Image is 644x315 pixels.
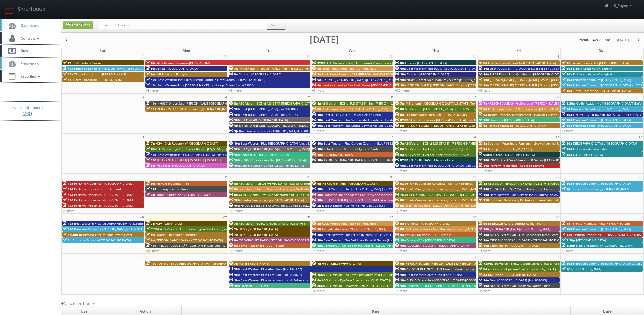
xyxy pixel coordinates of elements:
[146,233,155,237] span: 9a
[312,209,324,213] a: +3 more
[479,107,487,111] span: 8a
[63,227,73,231] span: 10a
[488,112,557,117] span: Bridge Property Management - Banyan Everton
[479,181,487,186] span: 8a
[490,198,595,202] span: Southern Veterinary Partners - Livewell Animal Urgent Care of Goodyear
[74,181,134,186] span: Perform Properties - [GEOGRAPHIC_DATA]
[155,233,197,237] span: L&amp;E Research Charlotte
[312,66,321,71] span: 8a
[63,193,73,197] span: 10a
[405,61,447,65] span: Tutera - [GEOGRAPHIC_DATA]
[573,123,631,128] span: Primrose School of [GEOGRAPHIC_DATA]
[324,152,353,157] span: [GEOGRAPHIC_DATA]
[146,147,155,151] span: 8a
[155,72,187,76] span: L&E Research Raleigh
[409,193,490,197] span: AEG Vision - [GEOGRAPHIC_DATA] - [GEOGRAPHIC_DATA]
[312,141,323,146] span: 10a
[324,187,401,191] span: Best Western Plus [GEOGRAPHIC_DATA] (Loc #11187)
[395,203,404,208] span: 8a
[63,61,71,65] span: 7a
[146,187,156,191] span: 10a
[312,181,321,186] span: 9a
[5,5,14,14] img: smartbook-logo.png
[312,123,323,128] span: 10a
[478,88,490,92] a: +4 more
[395,107,404,111] span: 8a
[157,78,265,82] span: Best Western InnSuites Tucson Foothills Hotel &amp; Suites (Loc #03093)
[63,203,73,208] span: 10a
[490,72,579,76] span: FL572 Direct Sale Quality Inn [GEOGRAPHIC_DATA] North I-75
[573,147,607,151] span: Kiddie Academy of Islip
[79,233,132,237] span: BrightStar Care of York Reveal Event
[488,221,545,226] span: BrightStar Care of Aurora Reveal Event
[239,227,278,231] span: HGV - [GEOGRAPHIC_DATA]
[229,66,238,71] span: 7a
[324,158,394,162] span: TXP80 [GEOGRAPHIC_DATA] [GEOGRAPHIC_DATA]
[157,101,276,106] span: NH087 Direct Sale [PERSON_NAME][GEOGRAPHIC_DATA], Ascend Hotel Collection
[322,203,385,208] span: Best Western Plus Prairie Inn (Loc #38166)
[239,129,316,133] span: Best Western Plus [GEOGRAPHIC_DATA] (Loc #05385)
[63,221,73,226] span: 10a
[324,123,397,128] span: Best Western Plus Suites Downtown (Loc #61037)
[239,66,324,71] span: iMBranded - [PERSON_NAME] MINI of [GEOGRAPHIC_DATA]
[405,152,524,157] span: AEG Vision - EyeCare Specialties of [GEOGRAPHIC_DATA] - Medfield Eye Associates
[146,163,155,168] span: 5p
[229,227,238,231] span: 7a
[395,112,404,117] span: 8a
[63,21,93,29] a: Create Event
[562,72,572,76] span: 10a
[240,203,364,208] span: NY989 Direct Sale Country Inn & Suites by [GEOGRAPHIC_DATA], [GEOGRAPHIC_DATA]
[479,78,489,82] span: 10a
[18,74,42,79] span: Favorites
[63,233,78,237] span: 12:30p
[322,181,378,186] span: [PERSON_NAME] - [GEOGRAPHIC_DATA]
[74,193,134,197] span: Perform Properties - [GEOGRAPHIC_DATA]
[312,152,323,157] span: 10a
[146,83,156,87] span: 10a
[146,227,159,231] span: 7:30a
[155,147,305,151] span: AEG Vision - EyeCare Specialties of [US_STATE] - [PERSON_NAME] Eyecare Associates - [PERSON_NAME]
[562,187,571,191] span: 1p
[562,112,572,117] span: 10a
[490,66,560,71] span: Best [GEOGRAPHIC_DATA] & Suites (Loc #37117)
[395,66,406,71] span: 10a
[573,141,637,146] span: [GEOGRAPHIC_DATA] of [GEOGRAPHIC_DATA]
[322,107,388,111] span: Rack Room Shoes - 1254 [GEOGRAPHIC_DATA]
[155,141,218,146] span: HGV - Club Regency of [GEOGRAPHIC_DATA]
[157,158,221,162] span: [GEOGRAPHIC_DATA] [US_STATE] [US_STATE]
[63,198,73,202] span: 10a
[405,198,493,202] span: CELA4 Management Services, Inc. - [PERSON_NAME] Genesis
[395,72,406,76] span: 10a
[614,3,634,8] span: K_Payne
[405,187,494,191] span: CELA4 Management Services, Inc. - [PERSON_NAME] Hyundai
[18,61,39,66] span: Smartmap
[229,118,240,122] span: 10a
[479,187,489,191] span: 10a
[229,158,240,162] span: 10a
[479,141,487,146] span: 8a
[155,181,189,186] span: Teriyaki Madness - 439
[63,72,73,76] span: 10a
[395,141,404,146] span: 7a
[312,147,323,151] span: 10a
[573,118,631,122] span: Primrose School of [GEOGRAPHIC_DATA]
[243,193,364,197] span: AEG Vision - EyeCare Specialties of [US_STATE][PERSON_NAME] Eyecare Associates
[562,118,572,122] span: 10a
[322,221,377,226] span: Rack Room Shoes - [STREET_ADDRESS]
[573,181,631,186] span: Primrose School of [GEOGRAPHIC_DATA]
[479,163,489,168] span: 10a
[157,83,254,87] span: Best Western Plus [PERSON_NAME] Inn &amp; Suites (Loc #35036)
[229,101,238,106] span: 8a
[146,152,156,157] span: 10a
[409,118,484,122] span: Stratus Surfaces - [GEOGRAPHIC_DATA] Slab Gallery
[312,187,323,191] span: 10a
[407,83,559,87] span: [PERSON_NAME] [PERSON_NAME] Group - [PERSON_NAME] - 712 [PERSON_NAME] Trove [PERSON_NAME]
[562,83,572,87] span: 10a
[490,83,611,87] span: [PERSON_NAME] [PERSON_NAME] Group - [GEOGRAPHIC_DATA] - [STREET_ADDRESS]
[322,72,412,76] span: Rack Room Shoes - 1253 [PERSON_NAME][GEOGRAPHIC_DATA]
[395,158,408,162] span: 9:30a
[240,158,306,162] span: RESHOOT - Zeitview for [GEOGRAPHIC_DATA]
[395,101,404,106] span: 7a
[395,61,404,65] span: 9a
[322,66,377,71] span: Rack Room Shoes - [STREET_ADDRESS]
